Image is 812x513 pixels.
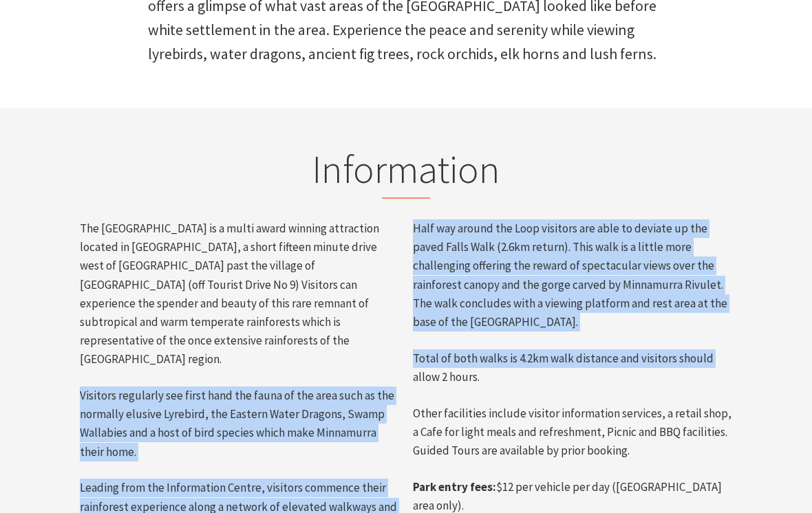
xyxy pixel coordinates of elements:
p: The [GEOGRAPHIC_DATA] is a multi award winning attraction located in [GEOGRAPHIC_DATA], a short f... [80,219,399,369]
p: Total of both walks is 4.2km walk distance and visitors should allow 2 hours. [413,349,732,386]
p: Other facilities include visitor information services, a retail shop, a Cafe for light meals and ... [413,404,732,461]
strong: Park entry fees: [413,479,496,494]
p: Visitors regularly see first hand the fauna of the area such as the normally elusive Lyrebird, th... [80,386,399,461]
h2: Information [73,146,738,199]
p: Half way around the Loop visitors are able to deviate up the paved Falls Walk (2.6km return). Thi... [413,219,732,331]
